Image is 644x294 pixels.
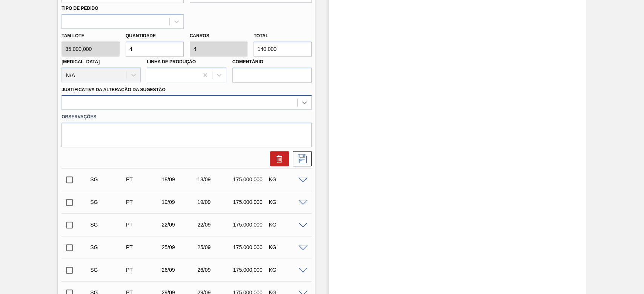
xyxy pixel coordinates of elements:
div: 25/09/2025 [195,244,235,250]
div: 175.000,000 [231,222,271,228]
div: 175.000,000 [231,176,271,182]
label: Justificativa da Alteração da Sugestão [61,87,166,92]
div: 26/09/2025 [160,267,199,273]
div: Sugestão Criada [88,222,128,228]
div: KG [267,176,306,182]
label: Total [254,33,268,38]
div: 22/09/2025 [195,222,235,228]
div: 175.000,000 [231,244,271,250]
div: Sugestão Criada [88,267,128,273]
div: Sugestão Criada [88,176,128,182]
label: Quantidade [126,33,156,38]
div: Excluir Sugestão [266,151,289,166]
label: Carros [190,33,209,38]
div: Pedido de Transferência [124,199,163,205]
div: 26/09/2025 [195,267,235,273]
div: 22/09/2025 [160,222,199,228]
div: Pedido de Transferência [124,222,163,228]
label: Tam lote [61,31,120,41]
div: KG [267,222,306,228]
div: Pedido de Transferência [124,244,163,250]
div: KG [267,244,306,250]
div: Pedido de Transferência [124,176,163,182]
div: 18/09/2025 [160,176,199,182]
div: Sugestão Criada [88,199,128,205]
div: KG [267,199,306,205]
label: Linha de Produção [147,59,196,64]
div: 175.000,000 [231,267,271,273]
div: 18/09/2025 [195,176,235,182]
div: 19/09/2025 [160,199,199,205]
label: Tipo de pedido [61,6,98,11]
div: 19/09/2025 [195,199,235,205]
label: Comentário [232,57,312,67]
div: 175.000,000 [231,199,271,205]
div: Salvar Sugestão [289,151,312,166]
label: [MEDICAL_DATA] [61,59,100,64]
div: KG [267,267,306,273]
div: Pedido de Transferência [124,267,163,273]
label: Observações [61,112,312,122]
div: Sugestão Criada [88,244,128,250]
div: 25/09/2025 [160,244,199,250]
